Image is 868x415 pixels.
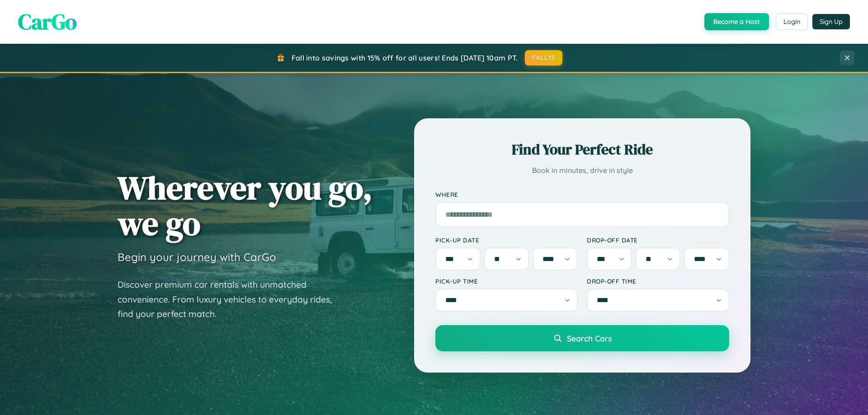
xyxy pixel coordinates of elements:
label: Pick-up Time [435,277,578,285]
span: Search Cars [567,333,612,343]
h2: Find Your Perfect Ride [435,140,729,159]
h1: Wherever you go, we go [118,170,373,241]
button: Sign Up [812,14,850,29]
span: Fall into savings with 15% off for all users! Ends [DATE] 10am PT. [292,53,518,62]
label: Drop-off Date [587,236,729,244]
label: Pick-up Date [435,236,578,244]
span: CarGo [18,7,77,37]
label: Where [435,191,729,198]
h3: Begin your journey with CarGo [118,250,276,264]
button: Become a Host [704,13,769,30]
p: Book in minutes, drive in style [435,164,729,177]
label: Drop-off Time [587,277,729,285]
button: Search Cars [435,325,729,351]
p: Discover premium car rentals with unmatched convenience. From luxury vehicles to everyday rides, ... [118,277,344,322]
button: FALL15 [525,50,563,65]
button: Login [776,14,808,30]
